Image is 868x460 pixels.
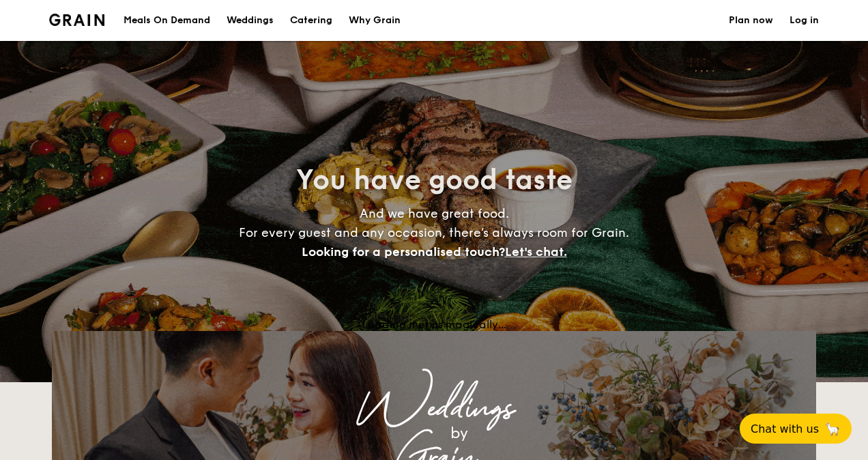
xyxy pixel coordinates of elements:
span: Let's chat. [505,244,567,259]
a: Logotype [49,14,104,26]
div: by [222,421,696,446]
button: Chat with us🦙 [740,414,852,444]
span: 🦙 [824,421,841,437]
img: Grain [49,14,104,26]
div: Loading menus magically... [52,318,816,331]
span: Chat with us [751,422,819,435]
div: Weddings [172,397,696,421]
